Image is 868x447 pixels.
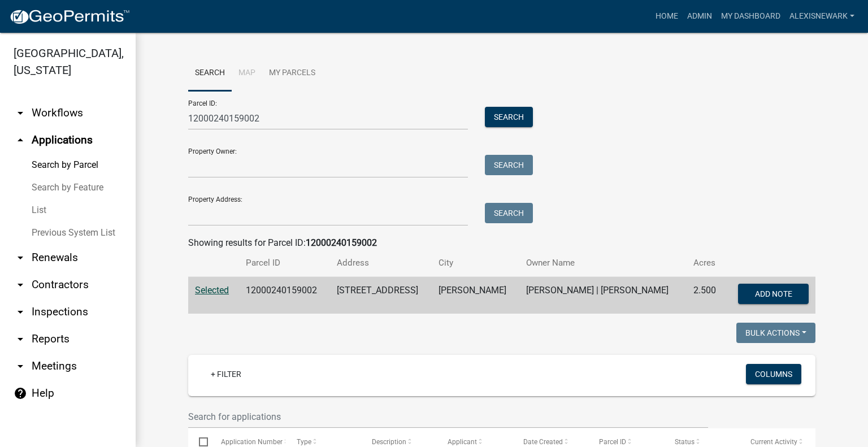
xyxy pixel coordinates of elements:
[188,405,708,428] input: Search for applications
[14,133,27,147] i: arrow_drop_up
[432,277,519,314] td: [PERSON_NAME]
[221,438,283,446] span: Application Number
[448,438,477,446] span: Applicant
[188,236,815,250] div: Showing results for Parcel ID:
[746,364,801,384] button: Columns
[262,55,322,92] a: My Parcels
[738,284,809,304] button: Add Note
[675,438,695,446] span: Status
[14,332,27,346] i: arrow_drop_down
[687,250,726,276] th: Acres
[306,237,377,248] strong: 12000240159002
[754,289,792,298] span: Add Note
[432,250,519,276] th: City
[330,250,432,276] th: Address
[519,277,687,314] td: [PERSON_NAME] | [PERSON_NAME]
[14,387,27,400] i: help
[519,250,687,276] th: Owner Name
[14,305,27,319] i: arrow_drop_down
[297,438,311,446] span: Type
[188,55,232,92] a: Search
[717,6,785,27] a: My Dashboard
[523,438,563,446] span: Date Created
[683,6,717,27] a: Admin
[14,278,27,292] i: arrow_drop_down
[239,250,330,276] th: Parcel ID
[202,364,250,384] a: + Filter
[239,277,330,314] td: 12000240159002
[195,285,229,296] a: Selected
[485,107,533,127] button: Search
[14,106,27,120] i: arrow_drop_down
[330,277,432,314] td: [STREET_ADDRESS]
[651,6,683,27] a: Home
[485,203,533,223] button: Search
[14,359,27,373] i: arrow_drop_down
[750,438,797,446] span: Current Activity
[785,6,859,27] a: alexisnewark
[485,155,533,175] button: Search
[687,277,726,314] td: 2.500
[736,323,815,343] button: Bulk Actions
[599,438,626,446] span: Parcel ID
[372,438,406,446] span: Description
[14,251,27,264] i: arrow_drop_down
